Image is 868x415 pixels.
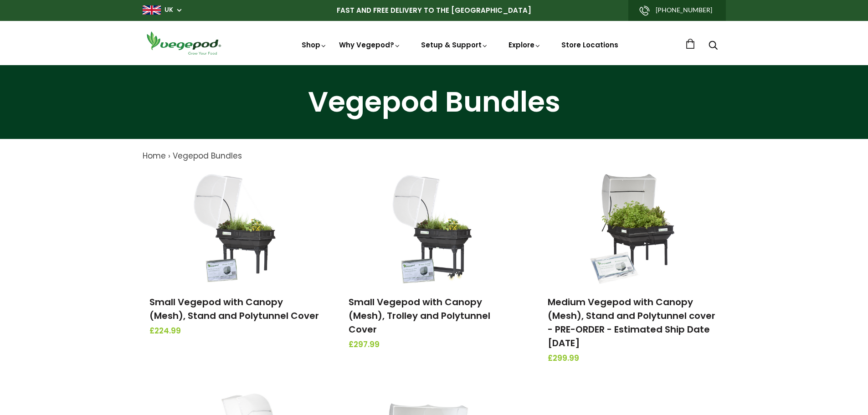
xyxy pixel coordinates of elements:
img: Small Vegepod with Canopy (Mesh), Stand and Polytunnel Cover [187,171,282,285]
a: Setup & Support [421,40,488,50]
a: Store Locations [561,40,618,50]
a: Small Vegepod with Canopy (Mesh), Stand and Polytunnel Cover [149,296,319,322]
a: Shop [302,40,327,50]
a: Small Vegepod with Canopy (Mesh), Trolley and Polytunnel Cover [349,296,490,336]
img: gb_large.png [143,5,161,15]
img: Small Vegepod with Canopy (Mesh), Trolley and Polytunnel Cover [386,171,482,285]
span: £224.99 [149,325,320,337]
a: Home [143,150,166,161]
a: Why Vegepod? [339,40,401,50]
a: UK [164,5,173,15]
a: Medium Vegepod with Canopy (Mesh), Stand and Polytunnel cover - PRE-ORDER - Estimated Ship Date [... [548,296,715,349]
img: Vegepod [143,30,225,56]
span: £299.99 [548,353,719,364]
a: Search [709,41,718,51]
span: £297.99 [349,339,519,351]
a: Explore [508,40,541,50]
a: Vegepod Bundles [173,150,242,161]
span: › [168,150,170,161]
img: Medium Vegepod with Canopy (Mesh), Stand and Polytunnel cover - PRE-ORDER - Estimated Ship Date A... [586,171,681,285]
nav: breadcrumbs [143,150,726,162]
h1: Vegepod Bundles [11,88,857,116]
